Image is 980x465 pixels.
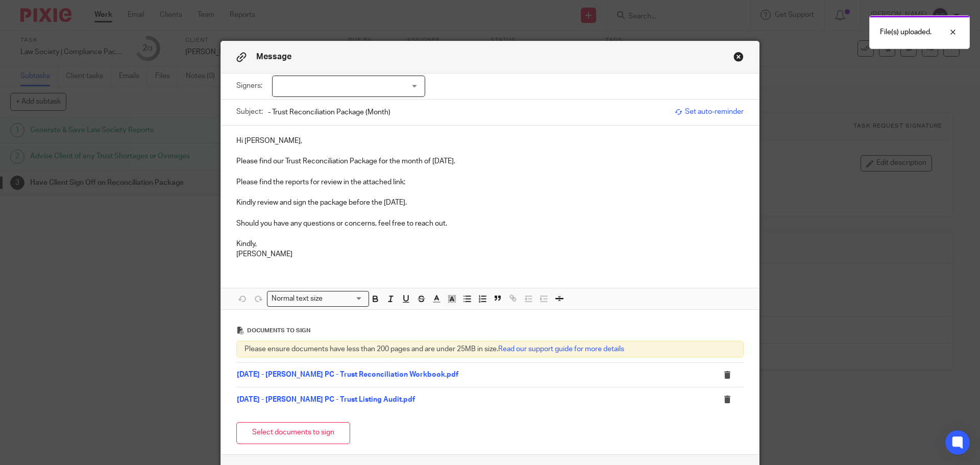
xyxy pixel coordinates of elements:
[236,81,267,91] label: Signers:
[236,239,744,249] p: Kindly,
[237,371,458,378] a: [DATE] - [PERSON_NAME] PC - Trust Reconciliation Workbook.pdf
[880,27,932,37] p: File(s) uploaded.
[498,346,624,353] a: Read our support guide for more details
[236,156,744,166] p: Please find our Trust Reconciliation Package for the month of [DATE].
[237,396,415,403] a: [DATE] - [PERSON_NAME] PC - Trust Listing Audit.pdf
[267,291,369,307] div: Search for option
[247,328,310,333] span: Documents to sign
[236,136,744,146] p: Hi [PERSON_NAME],
[236,249,744,259] p: [PERSON_NAME]
[269,293,325,304] span: Normal text size
[236,198,744,208] p: Kindly review and sign the package before the [DATE].
[236,177,744,187] p: Please find the reports for review in the attached link:
[326,293,363,304] input: Search for option
[236,422,350,444] button: Select documents to sign
[236,107,263,117] label: Subject:
[236,341,744,357] div: Please ensure documents have less than 200 pages and are under 25MB in size.
[675,107,744,117] span: Set auto-reminder
[236,218,744,229] p: Should you have any questions or concerns, feel free to reach out.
